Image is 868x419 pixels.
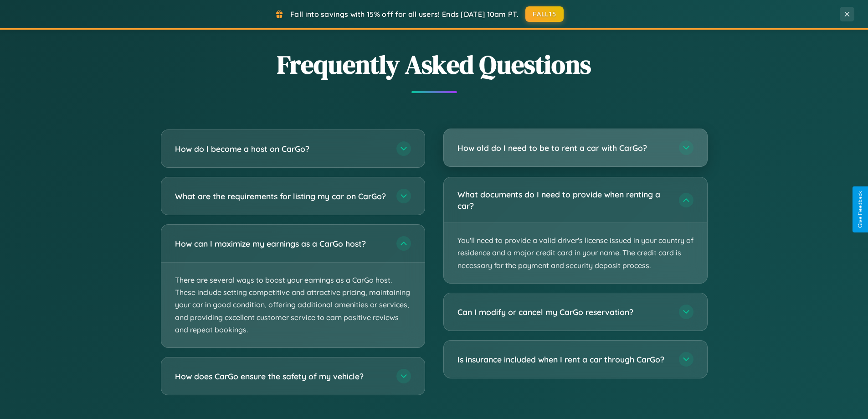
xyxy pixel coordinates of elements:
[857,191,863,228] div: Give Feedback
[161,263,425,347] p: There are several ways to boost your earnings as a CarGo host. These include setting competitive ...
[525,6,564,22] button: FALL15
[175,143,387,155] h3: How do I become a host on CarGo?
[457,189,670,211] h3: What documents do I need to provide when renting a car?
[457,306,670,318] h3: Can I modify or cancel my CarGo reservation?
[161,47,708,82] h2: Frequently Asked Questions
[290,10,519,19] span: Fall into savings with 15% off for all users! Ends [DATE] 10am PT.
[175,371,387,382] h3: How does CarGo ensure the safety of my vehicle?
[175,238,387,249] h3: How can I maximize my earnings as a CarGo host?
[457,354,670,365] h3: Is insurance included when I rent a car through CarGo?
[444,223,707,283] p: You'll need to provide a valid driver's license issued in your country of residence and a major c...
[175,191,387,202] h3: What are the requirements for listing my car on CarGo?
[457,142,670,154] h3: How old do I need to be to rent a car with CarGo?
